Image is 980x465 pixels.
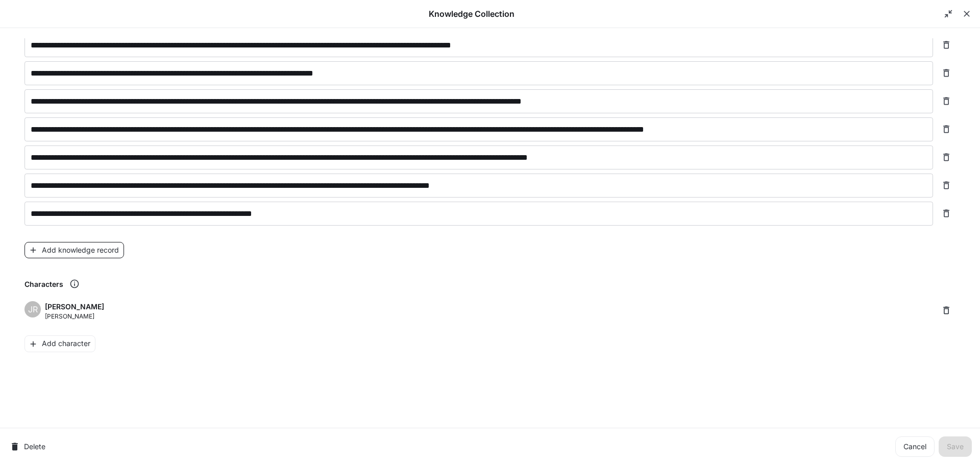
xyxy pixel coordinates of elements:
p: [PERSON_NAME] [45,312,104,321]
button: Add character [24,335,95,352]
p: Knowledge Collection [4,8,939,20]
span: Delete [937,301,955,323]
button: delete-knowledge [8,436,48,457]
div: JR [24,301,41,317]
a: Cancel [895,436,935,457]
p: [PERSON_NAME] [45,301,104,312]
p: Characters [24,279,63,289]
button: Add knowledge record [24,242,124,259]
